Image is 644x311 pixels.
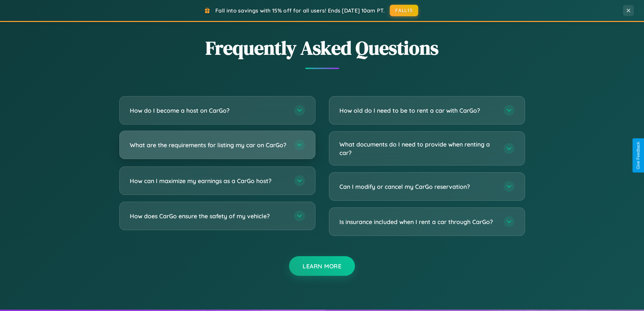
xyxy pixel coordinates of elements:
[289,256,355,276] button: Learn More
[130,177,287,185] h3: How can I maximize my earnings as a CarGo host?
[130,106,287,115] h3: How do I become a host on CarGo?
[636,142,641,169] div: Give Feedback
[339,218,497,226] h3: Is insurance included when I rent a car through CarGo?
[130,141,287,149] h3: What are the requirements for listing my car on CarGo?
[339,106,497,115] h3: How old do I need to be to rent a car with CarGo?
[390,5,418,16] button: FALL15
[119,35,525,61] h2: Frequently Asked Questions
[339,140,497,157] h3: What documents do I need to provide when renting a car?
[215,7,385,14] span: Fall into savings with 15% off for all users! Ends [DATE] 10am PT.
[339,182,497,191] h3: Can I modify or cancel my CarGo reservation?
[130,212,287,220] h3: How does CarGo ensure the safety of my vehicle?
